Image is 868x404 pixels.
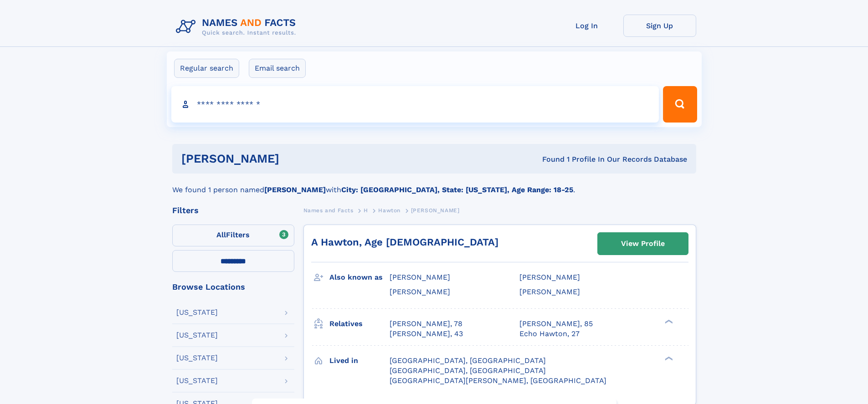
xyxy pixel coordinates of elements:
a: Sign Up [623,15,696,37]
label: Regular search [174,59,239,78]
div: ❯ [663,355,673,361]
button: Search Button [663,86,697,123]
input: search input [171,86,659,123]
a: View Profile [598,233,688,255]
div: Filters [172,206,294,215]
span: [PERSON_NAME] [411,207,460,214]
label: Filters [172,225,294,246]
span: [PERSON_NAME] [519,287,580,296]
a: H [364,205,368,216]
div: Browse Locations [172,283,294,291]
span: [PERSON_NAME] [519,273,580,281]
h3: Lived in [329,353,390,368]
a: Hawton [378,205,401,216]
span: [GEOGRAPHIC_DATA], [GEOGRAPHIC_DATA] [390,356,546,365]
div: ❯ [663,318,673,324]
b: [PERSON_NAME] [264,185,326,194]
span: [PERSON_NAME] [390,287,450,296]
div: Found 1 Profile In Our Records Database [411,154,687,164]
a: A Hawton, Age [DEMOGRAPHIC_DATA] [311,236,498,248]
a: [PERSON_NAME], 85 [519,319,593,329]
div: [US_STATE] [176,332,218,339]
a: Log In [550,15,623,37]
div: View Profile [621,233,665,254]
h3: Also known as [329,270,390,285]
label: Email search [249,59,306,78]
span: Hawton [378,207,401,214]
img: Logo Names and Facts [172,15,303,39]
div: [US_STATE] [176,309,218,316]
span: [GEOGRAPHIC_DATA], [GEOGRAPHIC_DATA] [390,366,546,375]
a: [PERSON_NAME], 43 [390,329,463,339]
a: Names and Facts [303,205,354,216]
div: We found 1 person named with . [172,174,696,195]
div: [US_STATE] [176,354,218,362]
h3: Relatives [329,316,390,332]
h1: [PERSON_NAME] [181,153,411,164]
a: [PERSON_NAME], 78 [390,319,462,329]
span: [PERSON_NAME] [390,273,450,281]
span: [GEOGRAPHIC_DATA][PERSON_NAME], [GEOGRAPHIC_DATA] [390,376,606,385]
span: H [364,207,368,214]
b: City: [GEOGRAPHIC_DATA], State: [US_STATE], Age Range: 18-25 [341,185,573,194]
a: Echo Hawton, 27 [519,329,580,339]
div: [US_STATE] [176,377,218,384]
span: All [216,230,226,239]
